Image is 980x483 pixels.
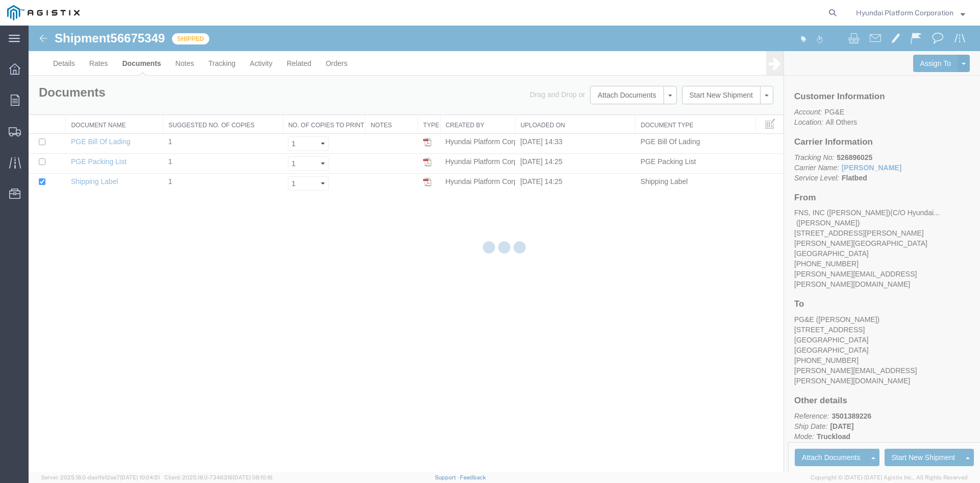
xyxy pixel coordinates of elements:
img: logo [7,5,80,20]
span: [DATE] 08:10:16 [233,474,273,480]
span: Copyright © [DATE]-[DATE] Agistix Inc., All Rights Reserved [811,473,968,482]
a: Support [435,474,460,480]
span: Server: 2025.18.0-daa1fe12ee7 [41,474,160,480]
a: Feedback [460,474,486,480]
span: Hyundai Platform Corporation [856,7,953,18]
span: [DATE] 10:04:51 [120,474,160,480]
button: Hyundai Platform Corporation [855,7,966,19]
span: Client: 2025.18.0-7346316 [164,474,273,480]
